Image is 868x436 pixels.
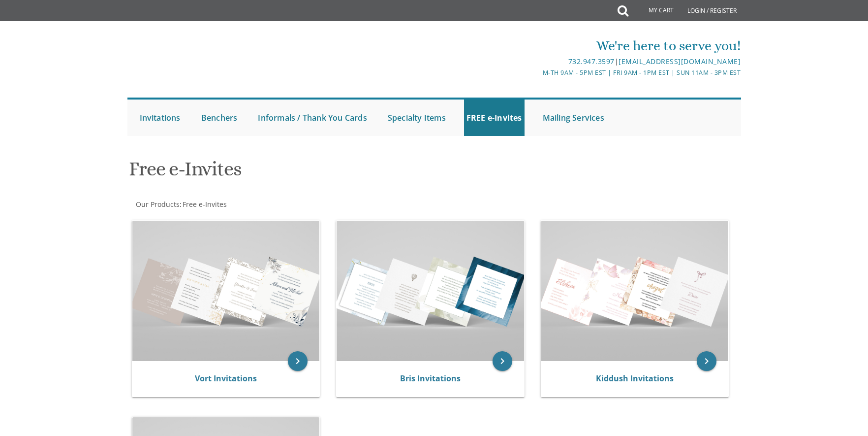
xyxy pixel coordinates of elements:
[129,158,530,187] h1: Free e-Invites
[400,373,461,384] a: Bris Invitations
[332,36,741,56] div: We're here to serve you!
[332,67,741,78] div: M-Th 9am - 5pm EST | Fri 9am - 1pm EST | Sun 11am - 3pm EST
[332,56,741,67] div: |
[199,100,240,136] a: Benchers
[464,100,525,136] a: FREE e-Invites
[132,221,320,361] img: Vort Invitations
[697,351,716,371] a: keyboard_arrow_right
[127,200,434,209] div: :
[137,100,183,136] a: Invitations
[195,373,257,384] a: Vort Invitations
[288,351,308,371] a: keyboard_arrow_right
[627,1,681,21] a: My Cart
[183,200,227,209] span: Free e-Invites
[385,100,448,136] a: Specialty Items
[255,100,369,136] a: Informals / Thank You Cards
[540,100,607,136] a: Mailing Services
[619,57,741,66] a: [EMAIL_ADDRESS][DOMAIN_NAME]
[493,351,512,371] a: keyboard_arrow_right
[182,200,227,209] a: Free e-Invites
[596,373,674,384] a: Kiddush Invitations
[135,200,180,209] a: Our Products
[541,221,729,361] img: Kiddush Invitations
[337,221,524,361] img: Bris Invitations
[568,57,615,66] a: 732.947.3597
